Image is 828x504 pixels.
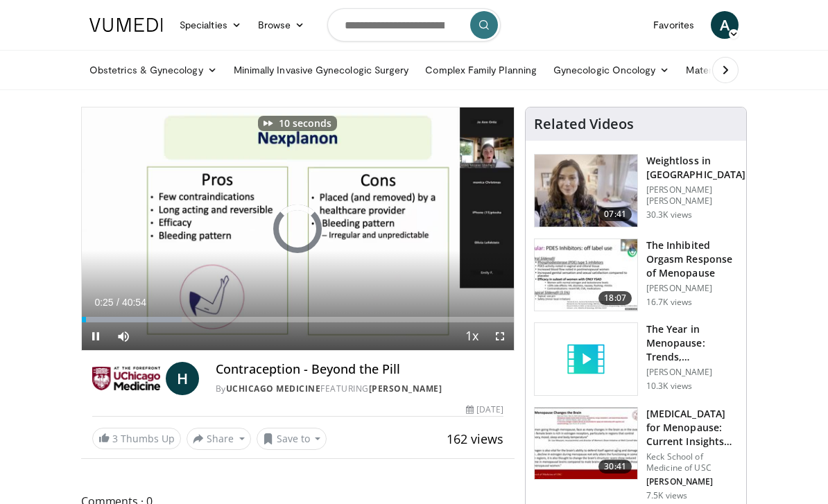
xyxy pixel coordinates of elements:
span: 30:41 [598,460,632,473]
span: 07:41 [598,207,632,221]
span: 18:07 [598,291,632,305]
a: Minimally Invasive Gynecologic Surgery [225,56,417,84]
span: 162 views [447,431,503,447]
p: [PERSON_NAME] [646,476,738,487]
img: video_placeholder_short.svg [535,323,637,395]
img: VuMedi Logo [89,18,163,32]
div: By FEATURING [216,383,503,395]
a: 07:41 Weightloss in [GEOGRAPHIC_DATA] [PERSON_NAME] [PERSON_NAME] 30.3K views [534,154,738,227]
span: 0:25 [94,297,113,308]
h3: The Year in Menopause: Trends, Controversies & Future Directions [646,322,738,364]
a: 3 Thumbs Up [92,428,181,449]
p: [PERSON_NAME] [646,283,738,294]
a: 30:41 [MEDICAL_DATA] for Menopause: Current Insights and Futu… Keck School of Medicine of USC [PE... [534,407,738,501]
h3: [MEDICAL_DATA] for Menopause: Current Insights and Futu… [646,407,738,449]
video-js: Video Player [82,107,514,350]
p: 10.3K views [646,381,692,392]
div: Progress Bar [82,317,514,322]
a: Complex Family Planning [417,56,545,84]
a: Browse [250,11,313,39]
a: H [166,362,199,395]
p: 7.5K views [646,490,687,501]
a: The Year in Menopause: Trends, Controversies & Future Directions [PERSON_NAME] 10.3K views [534,322,738,396]
img: 283c0f17-5e2d-42ba-a87c-168d447cdba4.150x105_q85_crop-smart_upscale.jpg [535,239,637,311]
button: Mute [110,322,137,350]
h3: Weightloss in [GEOGRAPHIC_DATA] [646,154,745,182]
img: 47271b8a-94f4-49c8-b914-2a3d3af03a9e.150x105_q85_crop-smart_upscale.jpg [535,408,637,480]
button: Pause [82,322,110,350]
p: 10 seconds [279,119,331,128]
h4: Related Videos [534,116,634,132]
a: Maternal–Fetal Medicine [678,56,804,84]
button: Fullscreen [486,322,514,350]
a: Favorites [645,11,702,39]
button: Share [187,428,251,450]
img: UChicago Medicine [92,362,160,395]
span: / [117,297,119,308]
a: A [711,11,739,39]
a: 18:07 The Inhibited Orgasm Response of Menopause [PERSON_NAME] 16.7K views [534,238,738,312]
h3: The Inhibited Orgasm Response of Menopause [646,238,738,280]
div: [DATE] [466,403,503,416]
a: Specialties [171,11,250,39]
p: [PERSON_NAME] [PERSON_NAME] [646,184,745,207]
button: Save to [257,428,327,450]
a: UChicago Medicine [226,383,321,394]
p: 16.7K views [646,297,692,308]
p: 30.3K views [646,209,692,220]
input: Search topics, interventions [327,8,501,42]
span: 3 [112,432,118,445]
span: 40:54 [122,297,146,308]
p: [PERSON_NAME] [646,367,738,378]
a: Gynecologic Oncology [545,56,678,84]
img: 9983fed1-7565-45be-8934-aef1103ce6e2.150x105_q85_crop-smart_upscale.jpg [535,155,637,227]
h4: Contraception - Beyond the Pill [216,362,503,377]
button: Playback Rate [458,322,486,350]
a: [PERSON_NAME] [369,383,442,394]
a: Obstetrics & Gynecology [81,56,225,84]
p: Keck School of Medicine of USC [646,451,738,473]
